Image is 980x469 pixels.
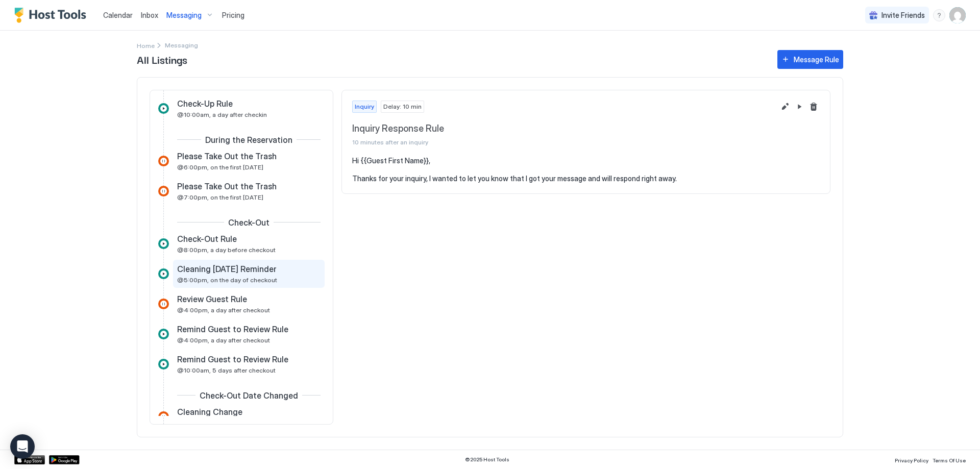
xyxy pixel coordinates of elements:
span: @6:00pm, on the first [DATE] [177,163,263,171]
span: Check-Up Rule [177,98,233,109]
span: Remind Guest to Review Rule [177,324,288,334]
span: Messaging [166,11,202,20]
span: During the Reservation [205,135,292,145]
span: Check-Out [228,217,269,228]
span: @4:00pm, a day after checkout [177,306,270,314]
button: Delete message rule [807,101,820,113]
button: Pause Message Rule [793,101,805,113]
div: Breadcrumb [137,40,155,51]
span: Cleaning [DATE] Reminder [177,264,277,274]
span: Invite Friends [881,11,925,20]
span: Please Take Out the Trash [177,181,277,191]
a: Inbox [141,10,158,20]
span: @4:00pm, a day after checkout [177,336,270,344]
pre: Hi {{Guest First Name}}, Thanks for your inquiry, I wanted to let you know that I got your messag... [352,156,820,183]
span: Terms Of Use [933,457,966,463]
span: Review Guest Rule [177,294,247,304]
span: 10 minutes after an inquiry [352,138,775,146]
a: Calendar [103,10,133,20]
span: Cleaning Change [177,407,242,417]
span: @10:00am, 5 days after checkout [177,366,276,374]
span: Home [137,42,155,50]
span: Inquiry [355,102,374,111]
a: Privacy Policy [895,454,928,465]
span: Check-Out Date Changed [200,390,298,401]
span: Inbox [141,11,158,19]
span: Privacy Policy [895,457,928,463]
span: Remind Guest to Review Rule [177,354,288,364]
span: Breadcrumb [165,41,198,49]
span: Calendar [103,11,133,19]
a: Home [137,40,155,51]
span: All Listings [137,52,767,67]
a: Terms Of Use [933,454,966,465]
span: © 2025 Host Tools [465,456,509,463]
span: Check-Out Rule [177,234,237,244]
a: App Store [14,455,45,464]
span: Inquiry Response Rule [352,123,775,135]
span: Please Take Out the Trash [177,151,277,161]
span: Pricing [222,11,244,20]
a: Host Tools Logo [14,8,91,23]
span: @5:00pm, on the day of checkout [177,276,277,284]
span: @10:00am, a day after checkin [177,111,267,118]
div: menu [933,9,945,21]
button: Edit message rule [779,101,791,113]
div: Open Intercom Messenger [10,434,35,459]
div: Message Rule [794,54,839,65]
span: Delay: 10 min [383,102,422,111]
span: @7:00pm, on the first [DATE] [177,193,263,201]
a: Google Play Store [49,455,80,464]
div: User profile [949,7,966,23]
span: @8:00pm, a day before checkout [177,246,276,254]
button: Message Rule [777,50,843,69]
